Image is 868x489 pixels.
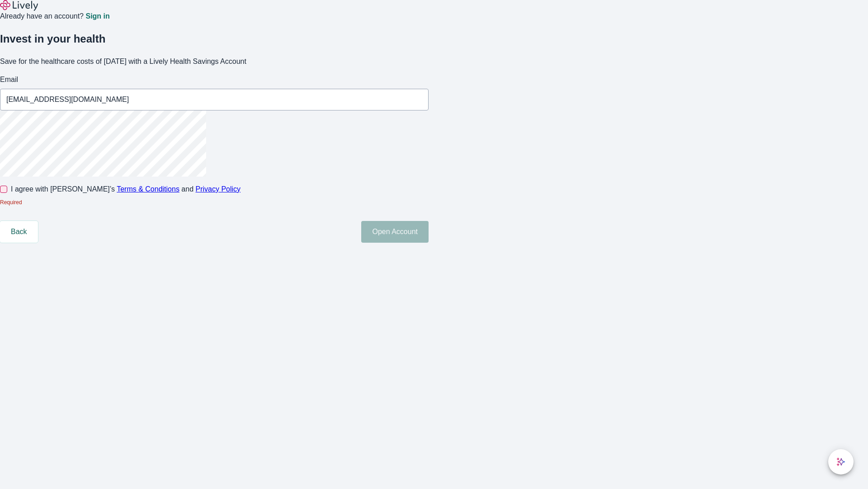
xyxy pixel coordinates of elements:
[11,184,241,195] span: I agree with [PERSON_NAME]’s and
[117,185,179,193] a: Terms & Conditions
[836,457,845,466] svg: Lively AI Assistant
[196,185,241,193] a: Privacy Policy
[828,449,854,475] button: chat
[85,13,109,20] a: Sign in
